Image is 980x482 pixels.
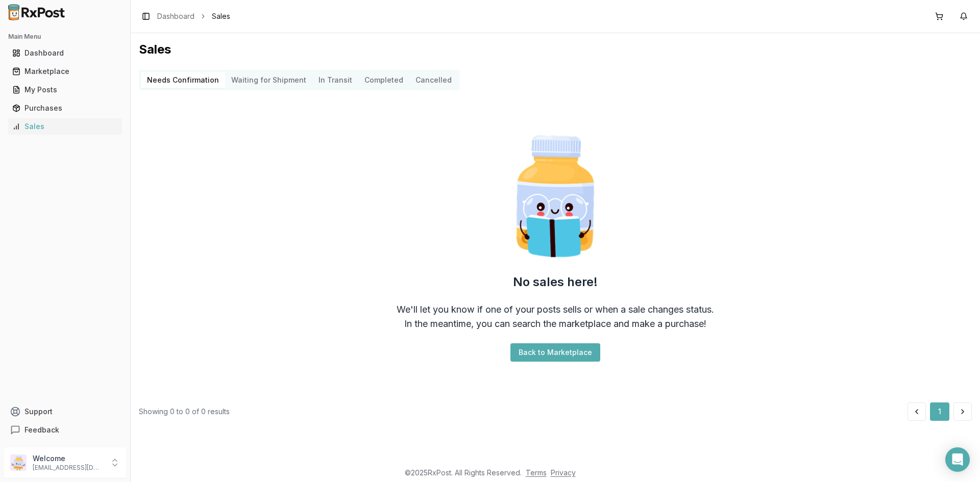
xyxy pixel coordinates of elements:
img: RxPost Logo [4,4,69,20]
button: Cancelled [409,72,458,88]
button: Sales [4,118,126,135]
button: Needs Confirmation [141,72,225,88]
div: Purchases [12,103,118,113]
div: Open Intercom Messenger [945,447,970,472]
button: Feedback [4,421,126,439]
h2: No sales here! [513,274,598,290]
button: Marketplace [4,63,126,80]
button: My Posts [4,82,126,98]
a: Purchases [8,99,122,117]
button: Completed [358,72,409,88]
a: Sales [8,117,122,136]
div: Showing 0 to 0 of 0 results [139,407,230,417]
button: Support [4,402,126,421]
a: My Posts [8,81,122,99]
div: Sales [12,121,118,132]
a: Marketplace [8,62,122,81]
a: Dashboard [157,11,194,21]
div: Marketplace [12,66,118,77]
img: User avatar [10,454,27,471]
h1: Sales [139,41,972,58]
button: Dashboard [4,45,126,61]
button: Back to Marketplace [510,343,600,362]
a: Dashboard [8,44,122,62]
button: 1 [930,402,949,421]
span: Feedback [24,425,59,435]
div: Dashboard [12,48,118,58]
a: Terms [526,468,547,477]
span: Sales [212,11,230,21]
div: In the meantime, you can search the marketplace and make a purchase! [404,317,706,331]
button: Purchases [4,100,126,116]
img: Smart Pill Bottle [490,131,621,262]
button: In Transit [312,72,358,88]
nav: breadcrumb [157,11,230,21]
p: [EMAIL_ADDRESS][DOMAIN_NAME] [33,464,104,472]
div: My Posts [12,85,118,95]
button: Waiting for Shipment [225,72,312,88]
p: Welcome [33,453,104,464]
h2: Main Menu [8,33,122,41]
div: We'll let you know if one of your posts sells or when a sale changes status. [397,302,714,317]
a: Privacy [551,468,576,477]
